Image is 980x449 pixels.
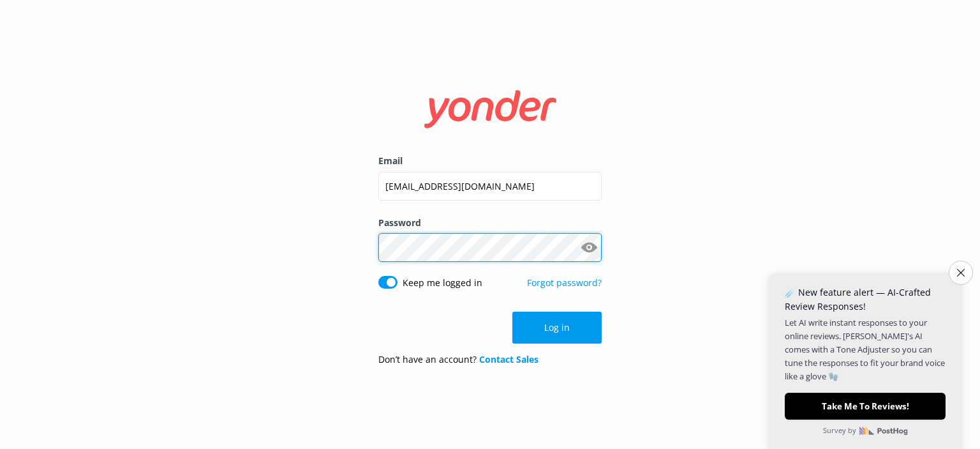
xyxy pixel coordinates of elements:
[527,277,602,289] a: Forgot password?
[378,154,602,168] label: Email
[479,353,538,365] a: Contact Sales
[378,216,602,230] label: Password
[512,312,602,344] button: Log in
[378,353,538,367] p: Don’t have an account?
[576,235,602,261] button: Show password
[403,276,482,290] label: Keep me logged in
[378,172,602,201] input: user@emailaddress.com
